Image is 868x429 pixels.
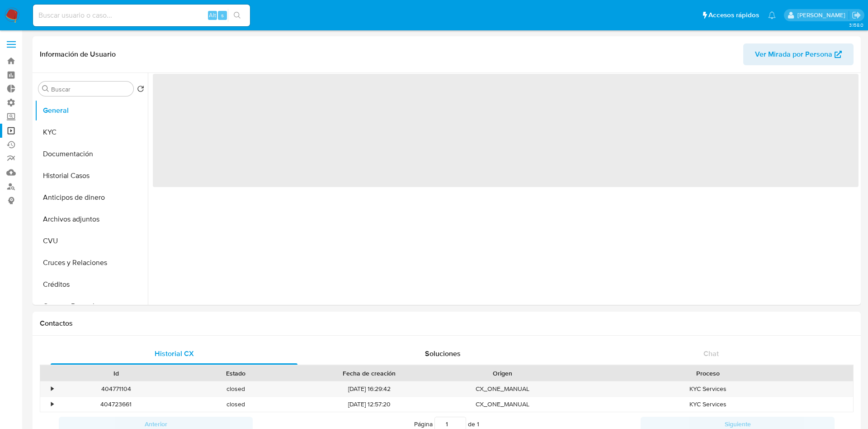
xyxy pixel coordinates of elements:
[51,85,130,93] input: Buscar
[35,143,148,165] button: Documentación
[443,381,562,396] div: CX_ONE_MANUAL
[302,369,436,378] div: Fecha de creación
[155,348,194,359] span: Historial CX
[562,381,853,396] div: KYC Services
[228,9,246,22] button: search-icon
[852,10,861,20] a: Salir
[137,85,144,95] button: Volver al orden por defecto
[221,11,224,19] span: s
[35,187,148,208] button: Anticipos de dinero
[562,397,853,412] div: KYC Services
[153,74,859,187] span: ‌
[40,319,854,328] h1: Contactos
[755,43,832,65] span: Ver Mirada por Persona
[209,11,216,19] span: Alt
[35,121,148,143] button: KYC
[768,11,776,19] a: Notificaciones
[35,252,148,274] button: Cruces y Relaciones
[62,369,170,378] div: Id
[296,381,442,396] div: [DATE] 16:29:42
[35,230,148,252] button: CVU
[477,419,479,429] span: 1
[176,381,296,396] div: closed
[182,369,289,378] div: Estado
[51,385,53,393] div: •
[708,10,759,20] span: Accesos rápidos
[569,369,847,378] div: Proceso
[42,85,49,92] button: Buscar
[296,397,442,412] div: [DATE] 12:57:20
[56,381,176,396] div: 404771104
[35,165,148,187] button: Historial Casos
[33,10,250,21] input: Buscar usuario o caso...
[51,400,53,409] div: •
[176,397,296,412] div: closed
[35,100,148,121] button: General
[743,43,854,65] button: Ver Mirada por Persona
[703,348,719,359] span: Chat
[35,208,148,230] button: Archivos adjuntos
[40,50,116,59] h1: Información de Usuario
[797,11,849,19] p: gustavo.deseta@mercadolibre.com
[425,348,461,359] span: Soluciones
[449,369,556,378] div: Origen
[35,274,148,295] button: Créditos
[443,397,562,412] div: CX_ONE_MANUAL
[35,295,148,317] button: Cuentas Bancarias
[56,397,176,412] div: 404723661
